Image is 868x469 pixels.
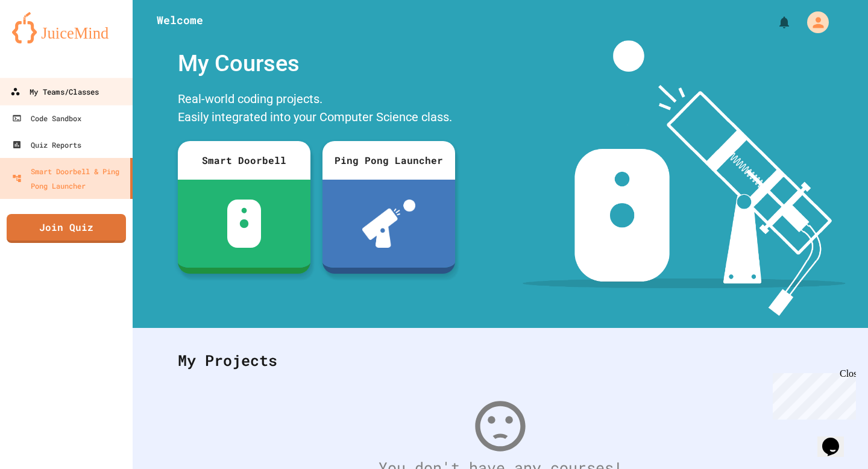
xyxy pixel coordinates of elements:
[523,40,846,316] img: banner-image-my-projects.png
[5,5,83,77] div: Chat with us now!Close
[10,84,99,99] div: My Teams/Classes
[817,421,856,457] iframe: chat widget
[12,137,81,152] div: Quiz Reports
[12,111,81,125] div: Code Sandbox
[178,141,310,180] div: Smart Doorbell
[227,200,262,248] img: sdb-white.svg
[166,337,835,384] div: My Projects
[362,200,416,248] img: ppl-with-ball.png
[7,214,126,243] a: Join Quiz
[12,164,125,193] div: Smart Doorbell & Ping Pong Launcher
[172,87,461,132] div: Real-world coding projects. Easily integrated into your Computer Science class.
[322,141,455,180] div: Ping Pong Launcher
[12,12,121,43] img: logo-orange.svg
[794,8,832,36] div: My Account
[755,12,794,33] div: My Notifications
[768,368,856,420] iframe: chat widget
[172,40,461,87] div: My Courses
